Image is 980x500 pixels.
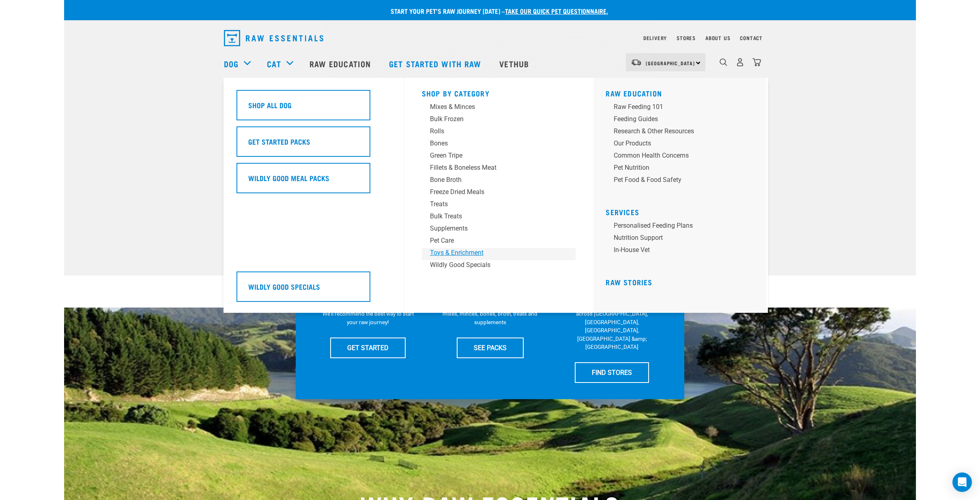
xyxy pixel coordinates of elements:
[330,338,406,358] a: GET STARTED
[430,212,557,221] div: Bulk Treats
[422,248,576,260] a: Toys & Enrichment
[606,139,760,151] a: Our Products
[422,163,576,175] a: Fillets & Boneless Meat
[614,151,740,160] div: Common Health Concerns
[606,175,760,187] a: Pet Food & Food Safety
[422,236,576,248] a: Pet Care
[301,47,381,80] a: Raw Education
[430,126,557,136] div: Rolls
[564,293,660,351] p: We have 17 stores specialising in raw pet food &amp; nutritional advice across [GEOGRAPHIC_DATA],...
[217,27,763,49] nav: dropdown navigation
[430,224,557,233] div: Supplements
[430,139,557,148] div: Bones
[430,175,557,185] div: Bone Broth
[952,472,972,492] div: Open Intercom Messenger
[606,280,652,284] a: Raw Stories
[606,233,760,245] a: Nutrition Support
[606,245,760,257] a: In-house vet
[505,9,608,13] a: take our quick pet questionnaire.
[267,58,281,70] a: Cat
[430,114,557,124] div: Bulk Frozen
[430,199,557,209] div: Treats
[430,151,557,160] div: Green Tripe
[381,47,491,80] a: Get started with Raw
[422,126,576,139] a: Rolls
[422,102,576,114] a: Mixes & Minces
[720,58,727,66] img: home-icon-1@2x.png
[606,114,760,126] a: Feeding Guides
[70,6,922,16] p: Start your pet’s raw journey [DATE] –
[631,59,642,66] img: van-moving.png
[614,163,740,173] div: Pet Nutrition
[430,236,557,246] div: Pet Care
[422,114,576,126] a: Bulk Frozen
[614,175,740,185] div: Pet Food & Food Safety
[430,102,557,112] div: Mixes & Minces
[64,47,916,80] nav: dropdown navigation
[430,163,557,173] div: Fillets & Boneless Meat
[736,58,744,66] img: user.png
[248,281,320,292] h5: Wildly Good Specials
[422,139,576,151] a: Bones
[236,90,391,126] a: Shop All Dog
[422,175,576,187] a: Bone Broth
[677,36,696,39] a: Stores
[422,199,576,212] a: Treats
[236,126,391,163] a: Get Started Packs
[491,47,539,80] a: Vethub
[614,126,740,136] div: Research & Other Resources
[422,260,576,272] a: Wildly Good Specials
[606,91,662,95] a: Raw Education
[224,30,323,46] img: Raw Essentials Logo
[614,114,740,124] div: Feeding Guides
[422,212,576,224] a: Bulk Treats
[614,139,740,148] div: Our Products
[422,151,576,163] a: Green Tripe
[606,221,760,233] a: Personalised Feeding Plans
[606,208,760,214] h5: Services
[606,102,760,114] a: Raw Feeding 101
[614,102,740,112] div: Raw Feeding 101
[575,362,649,382] a: FIND STORES
[740,36,763,39] a: Contact
[430,260,557,270] div: Wildly Good Specials
[236,271,391,308] a: Wildly Good Specials
[422,89,576,96] h5: Shop By Category
[457,338,524,358] a: SEE PACKS
[606,151,760,163] a: Common Health Concerns
[248,136,310,147] h5: Get Started Packs
[422,224,576,236] a: Supplements
[236,163,391,199] a: Wildly Good Meal Packs
[430,248,557,258] div: Toys & Enrichment
[422,187,576,199] a: Freeze Dried Meals
[643,36,667,39] a: Delivery
[606,163,760,175] a: Pet Nutrition
[646,62,695,64] span: [GEOGRAPHIC_DATA]
[248,100,292,110] h5: Shop All Dog
[606,126,760,139] a: Research & Other Resources
[752,58,761,66] img: home-icon@2x.png
[705,36,730,39] a: About Us
[430,187,557,197] div: Freeze Dried Meals
[248,173,329,183] h5: Wildly Good Meal Packs
[224,58,239,70] a: Dog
